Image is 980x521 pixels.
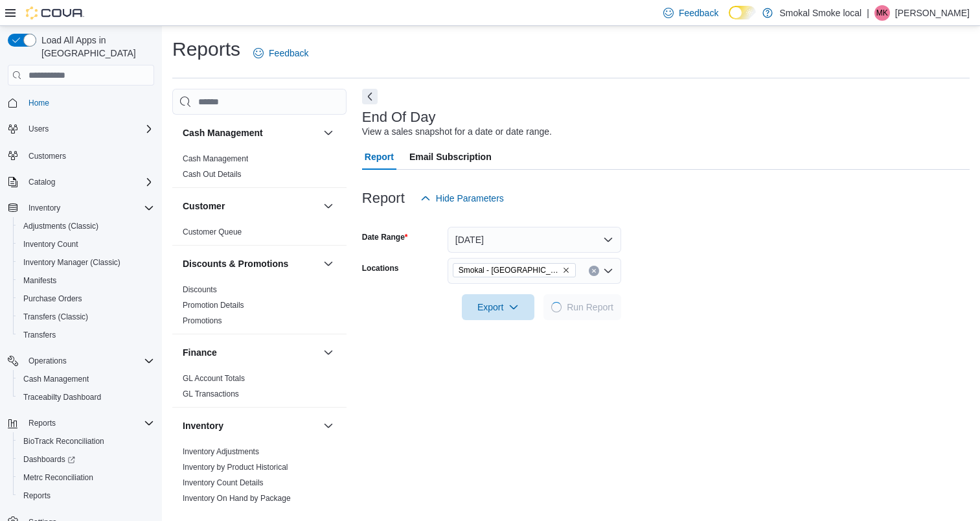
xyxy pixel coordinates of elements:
[18,452,154,467] span: Dashboards
[23,294,82,304] span: Purchase Orders
[183,389,239,399] span: GL Transactions
[448,227,621,253] button: [DATE]
[18,273,62,288] a: Manifests
[13,308,159,326] button: Transfers (Classic)
[459,264,560,277] span: Smokal - [GEOGRAPHIC_DATA]
[183,463,288,472] a: Inventory by Product Historical
[183,447,259,456] a: Inventory Adjustments
[13,217,159,235] button: Adjustments (Classic)
[28,124,49,134] span: Users
[321,256,336,272] button: Discounts & Promotions
[172,371,347,407] div: Finance
[23,174,60,190] button: Catalog
[183,170,242,179] a: Cash Out Details
[18,371,94,387] a: Cash Management
[13,272,159,290] button: Manifests
[321,345,336,360] button: Finance
[172,282,347,334] div: Discounts & Promotions
[18,237,154,252] span: Inventory Count
[13,487,159,505] button: Reports
[23,95,154,111] span: Home
[3,120,159,138] button: Users
[36,34,154,60] span: Load All Apps in [GEOGRAPHIC_DATA]
[183,346,318,359] button: Finance
[18,327,61,343] a: Transfers
[589,266,599,276] button: Clear input
[183,126,318,139] button: Cash Management
[321,198,336,214] button: Customer
[409,144,492,170] span: Email Subscription
[18,218,154,234] span: Adjustments (Classic)
[13,469,159,487] button: Metrc Reconciliation
[26,6,84,19] img: Cova
[183,285,217,294] a: Discounts
[172,36,240,62] h1: Reports
[183,389,239,399] a: GL Transactions
[23,491,51,501] span: Reports
[18,488,56,504] a: Reports
[28,98,49,108] span: Home
[183,227,242,237] span: Customer Queue
[23,200,65,216] button: Inventory
[23,353,72,369] button: Operations
[23,415,61,431] button: Reports
[23,257,120,268] span: Inventory Manager (Classic)
[23,392,101,402] span: Traceabilty Dashboard
[679,6,718,19] span: Feedback
[23,353,154,369] span: Operations
[551,301,563,314] span: Loading
[18,218,104,234] a: Adjustments (Classic)
[23,147,154,163] span: Customers
[453,263,576,277] span: Smokal - Socorro
[183,493,291,504] span: Inventory On Hand by Package
[23,148,71,164] a: Customers
[18,470,98,485] a: Metrc Reconciliation
[183,374,245,383] a: GL Account Totals
[362,125,552,139] div: View a sales snapshot for a date or date range.
[28,177,55,187] span: Catalog
[13,388,159,406] button: Traceabilty Dashboard
[23,275,56,286] span: Manifests
[18,452,80,467] a: Dashboards
[729,19,729,20] span: Dark Mode
[470,294,527,320] span: Export
[23,121,54,137] button: Users
[3,414,159,432] button: Reports
[183,200,225,213] h3: Customer
[183,478,264,488] span: Inventory Count Details
[183,373,245,384] span: GL Account Totals
[567,301,613,314] span: Run Report
[13,326,159,344] button: Transfers
[23,239,78,249] span: Inventory Count
[23,174,154,190] span: Catalog
[13,290,159,308] button: Purchase Orders
[18,291,154,307] span: Purchase Orders
[183,227,242,237] a: Customer Queue
[18,434,109,449] a: BioTrack Reconciliation
[603,266,613,276] button: Open list of options
[23,221,98,231] span: Adjustments (Classic)
[362,191,405,206] h3: Report
[23,312,88,322] span: Transfers (Classic)
[28,418,56,428] span: Reports
[362,263,399,273] label: Locations
[867,5,869,21] p: |
[183,284,217,295] span: Discounts
[3,352,159,370] button: Operations
[23,436,104,446] span: BioTrack Reconciliation
[183,462,288,472] span: Inventory by Product Historical
[23,472,93,483] span: Metrc Reconciliation
[183,316,222,326] span: Promotions
[183,419,318,432] button: Inventory
[18,273,154,288] span: Manifests
[13,253,159,272] button: Inventory Manager (Classic)
[3,199,159,217] button: Inventory
[18,434,154,449] span: BioTrack Reconciliation
[172,151,347,187] div: Cash Management
[23,95,54,111] a: Home
[248,40,313,66] a: Feedback
[562,266,570,274] button: Remove Smokal - Socorro from selection in this group
[18,255,126,270] a: Inventory Manager (Classic)
[23,121,154,137] span: Users
[18,371,154,387] span: Cash Management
